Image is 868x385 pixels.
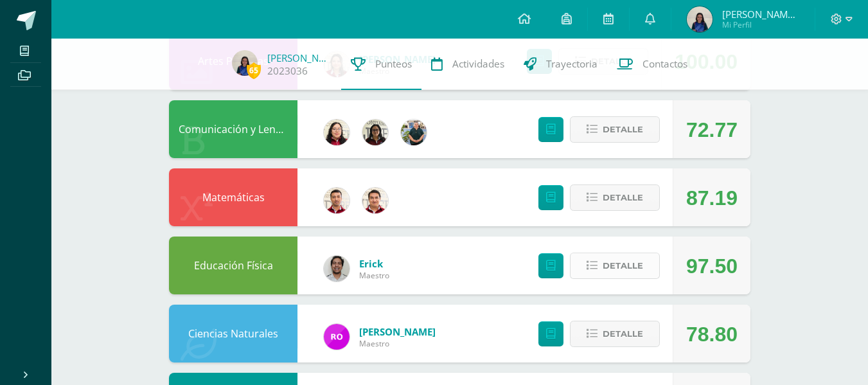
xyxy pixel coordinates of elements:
[169,100,297,158] div: Comunicación y Lenguaje
[570,184,660,211] button: Detalle
[401,120,427,145] img: d3b263647c2d686994e508e2c9b90e59.png
[362,120,388,145] img: c64be9d0b6a0f58b034d7201874f2d94.png
[324,256,350,282] img: 4e0900a1d9a69e7bb80937d985fefa87.png
[570,321,660,347] button: Detalle
[686,101,738,159] div: 72.77
[603,186,643,210] span: Detalle
[375,57,412,71] span: Punteos
[603,118,643,141] span: Detalle
[169,237,297,294] div: Educación Física
[232,50,258,76] img: 2704aaa29d1fe1aee5d09515aa75023f.png
[452,57,504,71] span: Actividades
[686,169,738,227] div: 87.19
[169,168,297,226] div: Matemáticas
[267,51,332,64] a: [PERSON_NAME]
[359,325,436,338] a: [PERSON_NAME]
[686,305,738,363] div: 78.80
[359,338,436,349] span: Maestro
[267,64,308,78] a: 2023036
[686,237,738,295] div: 97.50
[642,57,687,71] span: Contactos
[359,270,389,281] span: Maestro
[341,39,421,90] a: Punteos
[570,253,660,279] button: Detalle
[324,188,350,213] img: 8967023db232ea363fa53c906190b046.png
[359,257,389,270] a: Erick
[247,62,261,78] span: 65
[603,322,643,346] span: Detalle
[514,39,607,90] a: Trayectoria
[603,254,643,278] span: Detalle
[570,116,660,143] button: Detalle
[607,39,697,90] a: Contactos
[687,6,713,32] img: 2704aaa29d1fe1aee5d09515aa75023f.png
[324,324,350,350] img: 08228f36aa425246ac1f75ab91e507c5.png
[421,39,514,90] a: Actividades
[362,188,388,213] img: 76b79572e868f347d82537b4f7bc2cf5.png
[324,120,350,145] img: c6b4b3f06f981deac34ce0a071b61492.png
[546,57,598,71] span: Trayectoria
[722,8,799,21] span: [PERSON_NAME] [PERSON_NAME]
[722,19,799,30] span: Mi Perfil
[169,305,297,363] div: Ciencias Naturales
